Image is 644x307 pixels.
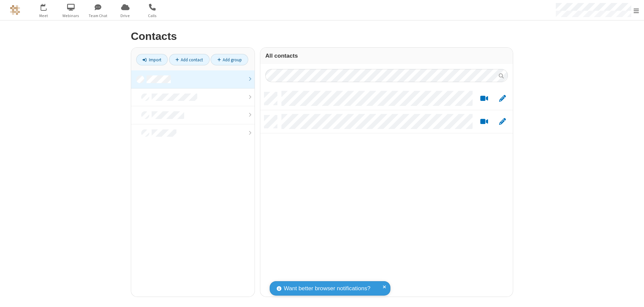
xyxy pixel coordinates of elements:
span: Meet [31,13,56,19]
button: Start a video meeting [478,95,491,103]
iframe: Chat [627,290,639,302]
button: Edit [496,95,509,103]
span: Drive [113,13,138,19]
button: Start a video meeting [478,118,491,126]
a: Add contact [169,54,210,65]
img: QA Selenium DO NOT DELETE OR CHANGE [10,5,20,15]
span: Calls [140,13,165,19]
h3: All contacts [265,53,508,59]
button: Edit [496,118,509,126]
div: grid [260,87,513,297]
div: 1 [45,4,50,9]
span: Want better browser notifications? [284,284,370,293]
span: Team Chat [86,13,111,19]
h2: Contacts [131,30,513,42]
span: Webinars [58,13,84,19]
a: Import [136,54,168,65]
a: Add group [211,54,248,65]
